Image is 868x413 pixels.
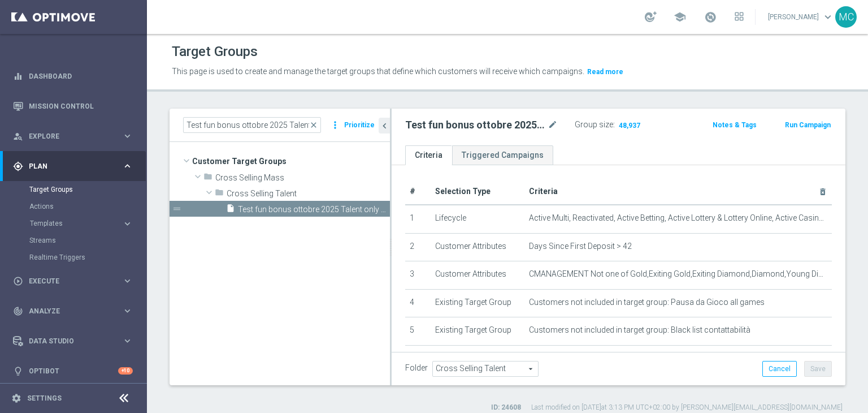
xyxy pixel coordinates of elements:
[226,204,235,217] i: insert_drive_file
[122,276,133,286] i: keyboard_arrow_right
[12,132,133,141] button: person_search Explore keyboard_arrow_right
[452,145,553,165] a: Triggered Campaigns
[431,205,524,233] td: Lifecycle
[29,278,122,285] span: Execute
[29,198,146,215] div: Actions
[822,11,834,23] span: keyboard_arrow_down
[13,276,122,286] div: Execute
[29,232,146,249] div: Streams
[405,205,431,233] td: 1
[431,179,524,205] th: Selection Type
[762,361,797,377] button: Cancel
[29,219,133,228] button: Templates keyboard_arrow_right
[405,345,431,373] td: 6
[529,298,765,307] span: Customers not included in target group: Pausa da Gioco all games
[183,117,321,133] input: Quick find group or folder
[30,220,111,227] span: Templates
[329,117,341,133] i: more_vert
[767,8,835,25] a: [PERSON_NAME]keyboard_arrow_down
[29,356,118,386] a: Optibot
[29,253,118,262] a: Realtime Triggers
[405,145,452,165] a: Criteria
[575,120,613,130] label: Group size
[674,11,686,23] span: school
[309,121,318,130] span: close
[431,345,524,373] td: Activity History
[13,161,23,171] i: gps_fixed
[29,163,122,170] span: Plan
[29,236,118,245] a: Streams
[29,61,133,91] a: Dashboard
[12,307,133,316] button: track_changes Analyze keyboard_arrow_right
[172,67,584,76] span: This page is used to create and manage the target groups that define which customers will receive...
[29,308,122,315] span: Analyze
[30,220,122,227] div: Templates
[529,242,632,251] span: Days Since First Deposit > 42
[13,356,133,386] div: Optibot
[529,187,558,196] span: Criteria
[405,363,428,373] label: Folder
[122,218,133,229] i: keyboard_arrow_right
[711,119,758,131] button: Notes & Tags
[12,72,133,81] button: equalizer Dashboard
[405,118,545,132] h2: Test fun bonus ottobre 2025 Talent only 1st pref betting lm ggr nb lm > 10
[29,91,133,121] a: Mission Control
[122,131,133,141] i: keyboard_arrow_right
[13,306,23,316] i: track_changes
[13,61,133,91] div: Dashboard
[122,335,133,346] i: keyboard_arrow_right
[531,403,843,412] label: Last modified on [DATE] at 3:13 PM UTC+02:00 by [PERSON_NAME][EMAIL_ADDRESS][DOMAIN_NAME]
[431,261,524,290] td: Customer Attributes
[13,131,23,141] i: person_search
[29,133,122,140] span: Explore
[548,118,558,132] i: mode_edit
[405,179,431,205] th: #
[238,205,390,214] span: Test fun bonus ottobre 2025 Talent only 1st pref betting lm ggr nb lm &gt; 10
[379,121,390,131] i: chevron_left
[29,185,118,194] a: Target Groups
[192,153,390,169] span: Customer Target Groups
[784,119,832,131] button: Run Campaign
[11,393,21,403] i: settings
[13,336,122,346] div: Data Studio
[405,317,431,346] td: 5
[405,233,431,261] td: 2
[29,338,122,345] span: Data Studio
[13,276,23,286] i: play_circle_outline
[529,269,827,279] span: CMANAGEMENT Not one of Gold,Exiting Gold,Exiting Diamond,Diamond,Young Diamond,Young Gold,Exiting...
[405,261,431,290] td: 3
[12,337,133,346] button: Data Studio keyboard_arrow_right
[13,71,23,81] i: equalizer
[172,44,258,60] h1: Target Groups
[12,162,133,171] button: gps_fixed Plan keyboard_arrow_right
[29,181,146,198] div: Target Groups
[618,121,641,132] span: 48,937
[12,102,133,111] button: Mission Control
[29,215,146,232] div: Templates
[431,317,524,346] td: Existing Target Group
[122,161,133,171] i: keyboard_arrow_right
[405,289,431,317] td: 4
[379,118,390,134] button: chevron_left
[227,189,390,199] span: Cross Selling Talent
[122,306,133,316] i: keyboard_arrow_right
[27,395,62,402] a: Settings
[215,173,390,183] span: Cross Selling Mass
[431,289,524,317] td: Existing Target Group
[12,367,133,376] button: lightbulb Optibot +10
[13,131,122,141] div: Explore
[804,361,832,377] button: Save
[13,366,23,376] i: lightbulb
[613,120,615,130] label: :
[13,91,133,121] div: Mission Control
[12,277,133,286] button: play_circle_outline Execute keyboard_arrow_right
[118,367,133,375] div: +10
